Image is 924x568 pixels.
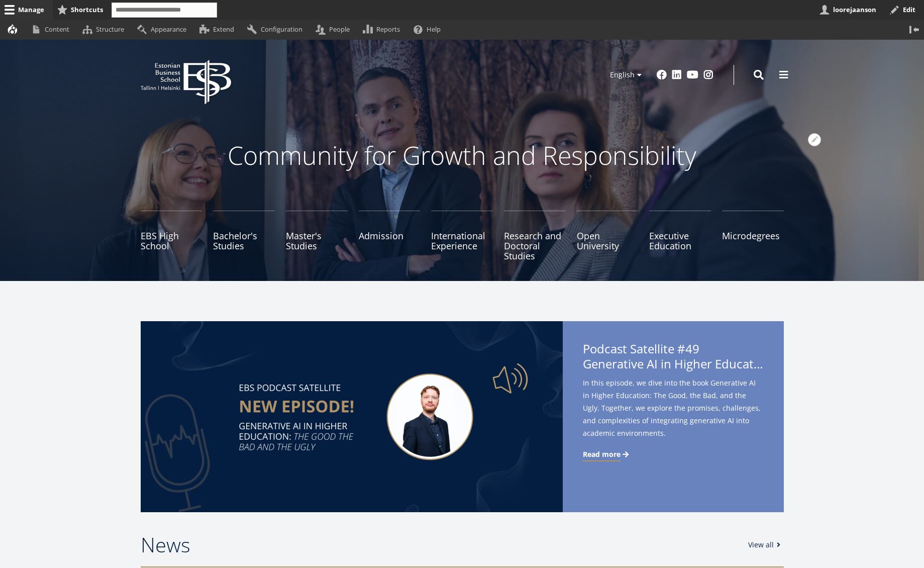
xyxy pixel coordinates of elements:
[672,70,682,80] a: Linkedin
[141,211,202,261] a: EBS High School
[649,211,711,261] a: Executive Education
[431,211,493,261] a: International Experience
[359,20,409,39] a: Reports
[583,341,764,374] span: Podcast Satellite #49
[583,376,764,439] span: In this episode, we dive into the book Generative AI in Higher Education: The Good, the Bad, and ...
[213,211,275,261] a: Bachelor's Studies
[657,70,667,80] a: Facebook
[141,321,563,512] img: Satellite #49
[133,20,195,39] a: Appearance
[409,20,450,39] a: Help
[78,20,133,39] a: Structure
[748,540,784,550] a: View all
[27,20,78,39] a: Content
[504,211,566,261] a: Research and Doctoral Studies
[195,20,243,39] a: Extend
[359,211,421,261] a: Admission
[243,20,311,39] a: Configuration
[904,20,924,39] button: Vertical orientation
[583,449,631,459] a: Read more
[583,356,764,371] span: Generative AI in Higher Education: The Good, the Bad, and the Ugly
[286,211,348,261] a: Master's Studies
[141,532,738,557] h2: News
[703,70,713,80] a: Instagram
[577,211,639,261] a: Open University
[808,133,821,146] button: Open configuration options
[722,211,784,261] a: Microdegrees
[583,449,621,459] span: Read more
[311,20,358,39] a: People
[196,140,729,170] p: Community for Growth and Responsibility
[687,70,698,80] a: Youtube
